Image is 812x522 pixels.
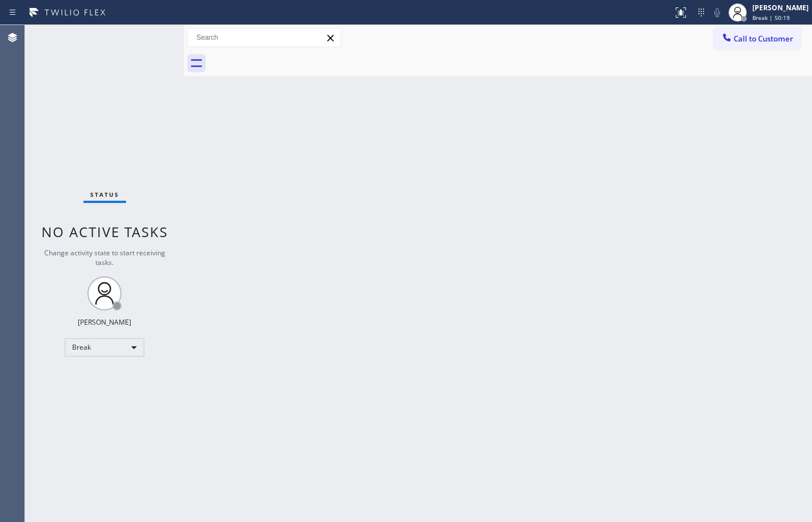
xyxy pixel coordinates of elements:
input: Search [188,28,340,47]
button: Mute [709,5,725,20]
span: Change activity state to start receiving tasks. [44,248,165,267]
span: No active tasks [41,222,168,241]
button: Call to Customer [714,28,801,49]
span: Call to Customer [734,34,793,44]
div: Break [65,338,144,357]
div: [PERSON_NAME] [752,3,809,13]
div: [PERSON_NAME] [78,317,131,327]
span: Break | 50:19 [752,14,790,22]
span: Status [90,190,119,198]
